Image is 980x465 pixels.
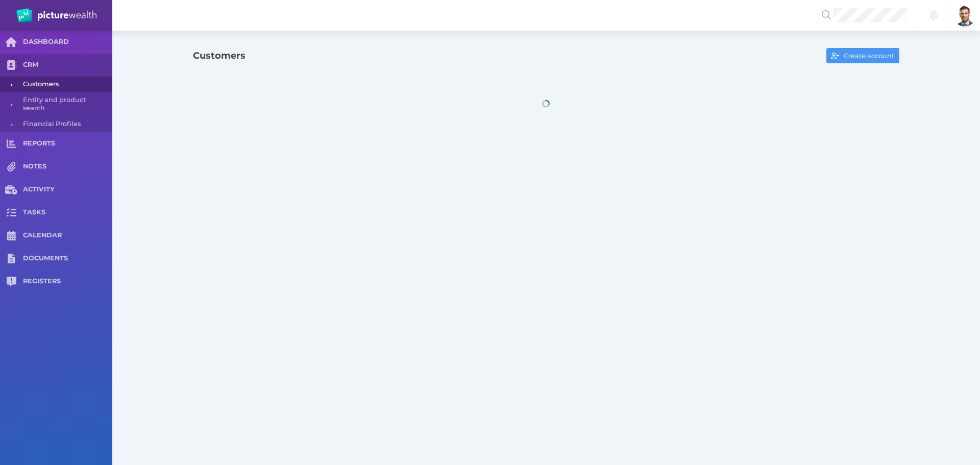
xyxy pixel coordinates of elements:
img: PW [16,8,96,22]
span: Entity and product search [23,92,109,116]
span: REGISTERS [23,277,112,286]
span: TASKS [23,208,112,217]
span: Financial Profiles [23,116,109,132]
span: CALENDAR [23,231,112,240]
span: DASHBOARD [23,38,112,46]
span: REPORTS [23,139,112,148]
button: Create account [826,48,899,63]
h1: Customers [193,50,246,61]
span: NOTES [23,162,112,171]
img: Brad Bond [953,4,976,27]
span: Create account [842,52,899,60]
span: Customers [23,77,109,92]
span: ACTIVITY [23,185,112,194]
span: CRM [23,61,112,69]
span: DOCUMENTS [23,254,112,263]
